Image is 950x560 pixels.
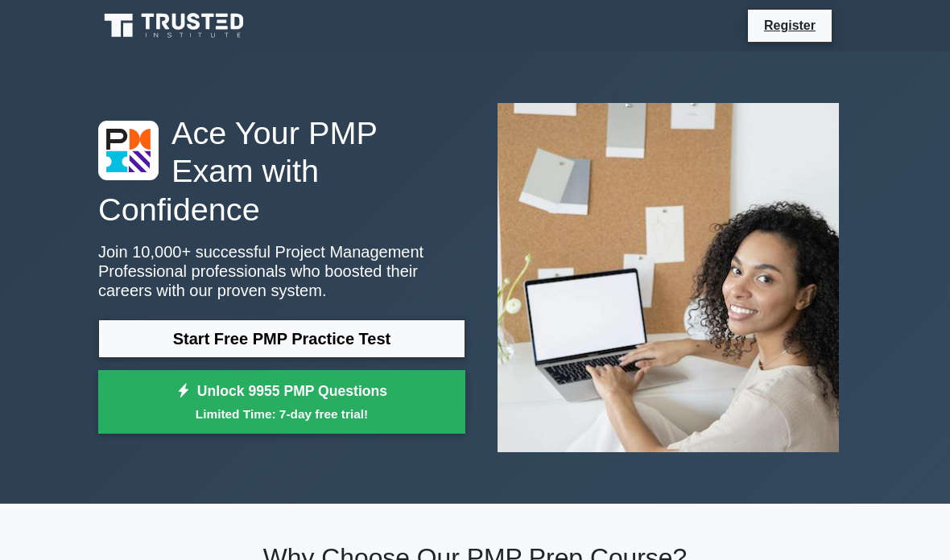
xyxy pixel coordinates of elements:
[98,370,465,434] a: Unlock 9955 PMP QuestionsLimited Time: 7-day free trial!
[98,114,465,229] h1: Ace Your PMP Exam with Confidence
[98,242,465,300] p: Join 10,000+ successful Project Management Professional professionals who boosted their careers w...
[754,15,825,35] a: Register
[118,405,445,423] small: Limited Time: 7-day free trial!
[98,319,465,358] a: Start Free PMP Practice Test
